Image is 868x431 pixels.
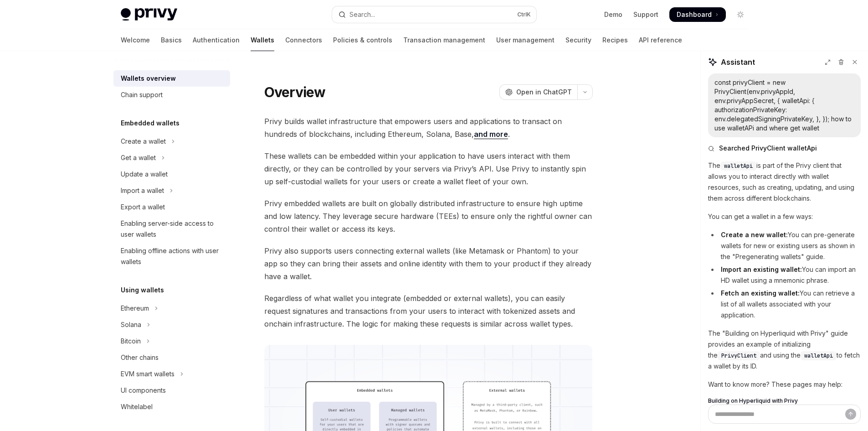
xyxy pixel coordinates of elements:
[708,211,861,222] p: You can get a wallet in a few ways:
[708,144,861,153] button: Searched PrivyClient walletApi
[121,285,164,296] h5: Using wallets
[121,169,168,180] div: Update a wallet
[113,317,230,333] button: Toggle Solana section
[333,29,392,51] a: Policies & controls
[708,328,861,372] p: The "Building on Hyperliquid with Privy" guide provides an example of initializing the and using ...
[251,29,274,51] a: Wallets
[113,300,230,317] button: Toggle Ethereum section
[121,385,166,396] div: UI components
[121,401,153,412] div: Whitelabel
[721,231,788,239] strong: Create a new wallet:
[733,7,748,22] button: Toggle dark mode
[113,382,230,399] a: UI components
[193,29,240,51] a: Authentication
[121,136,166,147] div: Create a wallet
[121,185,164,196] div: Import a wallet
[633,10,658,19] a: Support
[708,405,861,424] textarea: Ask a question...
[496,29,555,51] a: User management
[121,152,156,163] div: Get a wallet
[121,369,175,379] div: EVM smart wallets
[602,29,628,51] a: Recipes
[721,352,756,359] span: PrivyClient
[113,70,230,87] a: Wallets overview
[264,244,593,283] span: Privy also supports users connecting external wallets (like Metamask or Phantom) to your app so t...
[264,84,326,100] h1: Overview
[121,8,177,21] img: light logo
[121,245,225,267] div: Enabling offline actions with user wallets
[113,366,230,382] button: Toggle EVM smart wallets section
[708,379,861,390] p: Want to know more? These pages may help:
[332,6,536,23] button: Open search
[285,29,322,51] a: Connectors
[113,166,230,182] a: Update a wallet
[714,78,854,133] div: const privyClient = new PrivyClient(env.privyAppId, env.privyAppSecret, { walletApi: { authorizat...
[677,10,712,19] span: Dashboard
[724,162,753,170] span: walletApi
[113,182,230,199] button: Toggle Import a wallet section
[517,11,531,18] span: Ctrl K
[708,288,861,321] li: You can retrieve a list of all wallets associated with your application.
[516,88,572,97] span: Open in ChatGPT
[121,218,225,240] div: Enabling server-side access to user wallets
[113,150,230,166] button: Toggle Get a wallet section
[474,130,508,139] a: and more
[708,229,861,262] li: You can pre-generate wallets for new or existing users as shown in the "Pregenerating wallets" gu...
[121,89,163,100] div: Chain support
[669,7,726,22] a: Dashboard
[113,349,230,366] a: Other chains
[403,29,485,51] a: Transaction management
[708,264,861,286] li: You can import an HD wallet using a mnemonic phrase.
[845,409,856,420] button: Send message
[121,303,149,314] div: Ethereum
[639,29,682,51] a: API reference
[121,29,150,51] a: Welcome
[349,9,375,20] div: Search...
[113,87,230,103] a: Chain support
[264,115,593,140] span: Privy builds wallet infrastructure that empowers users and applications to transact on hundreds o...
[721,265,802,273] strong: Import an existing wallet:
[113,133,230,150] button: Toggle Create a wallet section
[708,397,798,405] span: Building on Hyperliquid with Privy
[721,289,800,297] strong: Fetch an existing wallet:
[113,215,230,243] a: Enabling server-side access to user wallets
[804,352,833,359] span: walletApi
[264,150,593,188] span: These wallets can be embedded within your application to have users interact with them directly, ...
[121,202,165,213] div: Export a wallet
[113,243,230,270] a: Enabling offline actions with user wallets
[565,29,591,51] a: Security
[721,57,755,68] span: Assistant
[708,160,861,204] p: The is part of the Privy client that allows you to interact directly with wallet resources, such ...
[113,199,230,215] a: Export a wallet
[604,10,622,19] a: Demo
[121,352,159,363] div: Other chains
[113,333,230,349] button: Toggle Bitcoin section
[113,399,230,415] a: Whitelabel
[121,118,180,129] h5: Embedded wallets
[499,84,577,100] button: Open in ChatGPT
[121,73,176,84] div: Wallets overview
[161,29,182,51] a: Basics
[264,197,593,235] span: Privy embedded wallets are built on globally distributed infrastructure to ensure high uptime and...
[264,292,593,330] span: Regardless of what wallet you integrate (embedded or external wallets), you can easily request si...
[121,319,141,330] div: Solana
[708,397,861,405] a: Building on Hyperliquid with Privy
[121,336,141,347] div: Bitcoin
[719,144,817,153] span: Searched PrivyClient walletApi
